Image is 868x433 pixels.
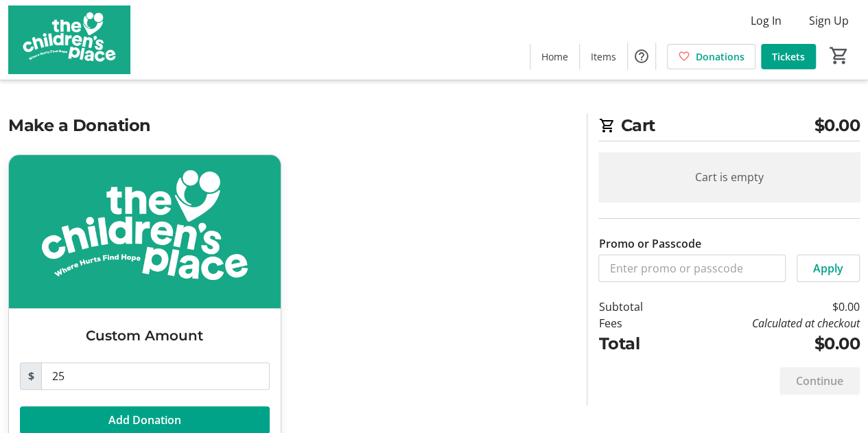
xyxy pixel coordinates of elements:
button: Cart [827,43,852,68]
span: Tickets [772,49,805,64]
span: Items [591,49,616,64]
span: Add Donation [108,412,181,428]
span: Home [541,49,568,64]
a: Home [530,44,579,69]
td: $0.00 [675,299,860,315]
h3: Custom Amount [20,325,270,346]
td: Subtotal [598,299,674,315]
button: Apply [797,255,860,282]
span: Log In [751,12,782,29]
img: The Children's Place's Logo [8,5,130,74]
span: Apply [813,260,843,277]
span: $ [20,362,42,390]
span: Donations [696,49,744,64]
a: Tickets [761,44,816,69]
td: Calculated at checkout [675,315,860,331]
td: $0.00 [675,331,860,356]
input: Donation Amount [41,362,270,390]
span: $0.00 [814,113,860,138]
td: Fees [598,315,674,331]
img: Custom Amount [9,155,281,308]
td: Total [598,331,674,356]
label: Promo or Passcode [598,235,701,252]
h2: Cart [598,113,860,141]
button: Log In [740,10,793,32]
span: Sign Up [809,12,849,29]
button: Sign Up [798,10,860,32]
h2: Make a Donation [8,113,570,138]
a: Items [580,44,627,69]
button: Help [628,43,655,70]
input: Enter promo or passcode [598,255,786,282]
a: Donations [667,44,755,69]
div: Cart is empty [598,152,860,202]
